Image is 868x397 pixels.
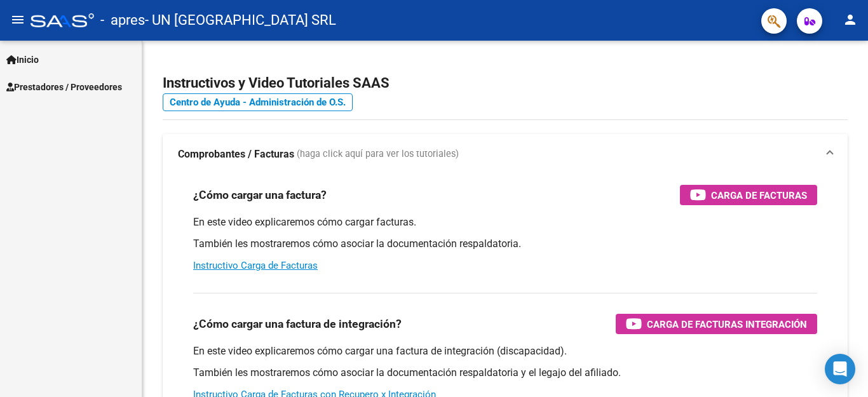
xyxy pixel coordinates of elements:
[145,6,336,34] span: - UN [GEOGRAPHIC_DATA] SRL
[616,314,817,334] button: Carga de Facturas Integración
[178,147,294,161] strong: Comprobantes / Facturas
[193,344,817,358] p: En este video explicaremos cómo cargar una factura de integración (discapacidad).
[163,93,353,111] a: Centro de Ayuda - Administración de O.S.
[193,237,817,251] p: También les mostraremos cómo asociar la documentación respaldatoria.
[193,315,402,333] h3: ¿Cómo cargar una factura de integración?
[843,12,858,27] mat-icon: person
[193,186,327,204] h3: ¿Cómo cargar una factura?
[6,53,39,67] span: Inicio
[711,187,807,203] span: Carga de Facturas
[193,260,318,271] a: Instructivo Carga de Facturas
[163,71,848,95] h2: Instructivos y Video Tutoriales SAAS
[100,6,145,34] span: - apres
[163,134,848,175] mat-expansion-panel-header: Comprobantes / Facturas (haga click aquí para ver los tutoriales)
[10,12,25,27] mat-icon: menu
[825,354,855,384] div: Open Intercom Messenger
[680,185,817,205] button: Carga de Facturas
[193,366,817,380] p: También les mostraremos cómo asociar la documentación respaldatoria y el legajo del afiliado.
[193,215,817,229] p: En este video explicaremos cómo cargar facturas.
[647,316,807,332] span: Carga de Facturas Integración
[6,80,122,94] span: Prestadores / Proveedores
[297,147,459,161] span: (haga click aquí para ver los tutoriales)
